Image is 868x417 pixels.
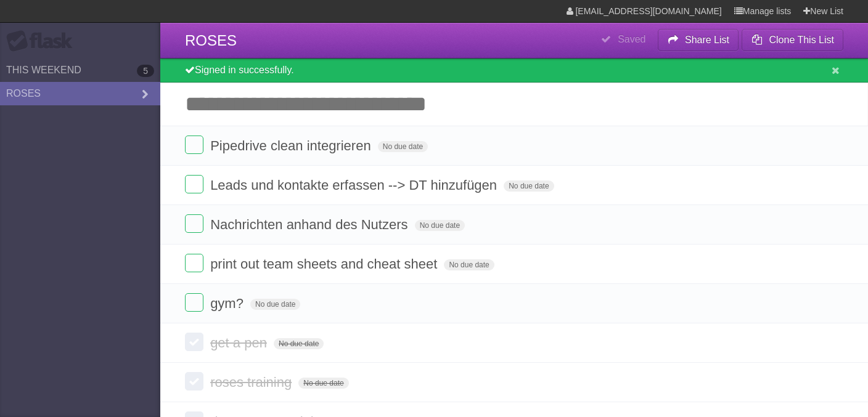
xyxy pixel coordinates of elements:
[185,214,203,233] label: Done
[210,335,270,350] span: get a pen
[185,32,237,49] span: ROSES
[210,138,374,153] span: Pipedrive clean integrieren
[274,338,324,349] span: No due date
[137,65,154,77] b: 5
[210,296,247,311] span: gym?
[210,374,295,390] span: roses training
[185,293,203,312] label: Done
[250,299,300,310] span: No due date
[185,254,203,272] label: Done
[6,30,80,52] div: Flask
[444,259,494,270] span: No due date
[618,34,645,44] b: Saved
[685,34,729,45] b: Share List
[298,378,348,389] span: No due date
[742,29,843,51] button: Clone This List
[185,175,203,193] label: Done
[415,220,465,231] span: No due date
[160,59,868,83] div: Signed in successfully.
[658,29,739,51] button: Share List
[504,180,554,192] span: No due date
[769,34,834,45] b: Clone This List
[378,141,428,152] span: No due date
[185,333,203,351] label: Done
[210,177,500,193] span: Leads und kontakte erfassen --> DT hinzufügen
[210,256,440,272] span: print out team sheets and cheat sheet
[185,136,203,154] label: Done
[210,217,411,232] span: Nachrichten anhand des Nutzers
[185,372,203,391] label: Done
